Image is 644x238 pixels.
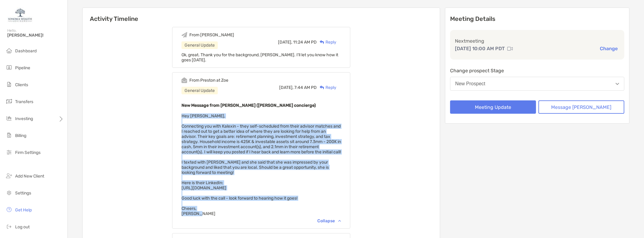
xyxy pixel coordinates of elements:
div: General Update [181,87,218,94]
div: New Prospect [455,81,485,86]
div: General Update [181,41,218,49]
img: Reply icon [320,86,324,90]
span: Billing [15,133,26,138]
span: Get Help [15,207,32,213]
span: 7:44 AM PD [294,85,317,90]
img: transfers icon [5,98,13,105]
span: Settings [15,191,31,196]
button: Change [598,45,619,52]
img: clients icon [5,81,13,88]
div: Reply [317,39,336,45]
div: Collapse [317,218,341,223]
img: Open dropdown arrow [616,83,619,85]
span: [DATE], [278,40,292,45]
img: Zoe Logo [7,2,33,24]
img: Event icon [181,77,187,83]
img: get-help icon [5,206,13,213]
span: Investing [15,116,33,121]
span: Clients [15,82,28,87]
span: Pipeline [15,65,30,70]
img: add_new_client icon [5,172,13,179]
button: Meeting Update [450,100,536,114]
img: Chevron icon [338,220,341,222]
img: communication type [507,46,513,51]
img: settings icon [5,189,13,196]
img: logout icon [5,223,13,230]
h6: Activity Timeline [83,8,440,22]
span: [DATE], [279,85,293,90]
img: firm-settings icon [5,148,13,156]
img: Event icon [181,32,187,38]
div: Reply [317,84,336,91]
span: [PERSON_NAME]! [7,33,64,38]
b: New Message from [PERSON_NAME] ([PERSON_NAME] concierge) [181,103,316,108]
p: [DATE] 10:00 AM PDT [455,45,505,52]
img: investing icon [5,115,13,122]
p: Meeting Details [450,15,624,23]
span: Transfers [15,99,33,104]
span: Firm Settings [15,150,41,155]
span: 11:24 AM PD [293,40,317,45]
img: pipeline icon [5,64,13,71]
p: Next meeting [455,37,619,45]
span: Hey [PERSON_NAME], Connecting you with Kalexin - they self-scheduled from their advisor matches a... [181,113,341,216]
img: dashboard icon [5,47,13,54]
div: From [PERSON_NAME] [189,32,234,37]
button: Message [PERSON_NAME] [538,100,624,114]
div: From Preston at Zoe [189,78,228,83]
span: Log out [15,224,30,230]
p: Change prospect Stage [450,67,624,74]
button: New Prospect [450,77,624,91]
span: Dashboard [15,48,37,54]
span: Ok, great. Thank you for the background, [PERSON_NAME]. I'll let you know how it goes [DATE]. [181,52,338,63]
img: billing icon [5,132,13,139]
span: Add New Client [15,174,44,179]
img: Reply icon [320,40,324,44]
